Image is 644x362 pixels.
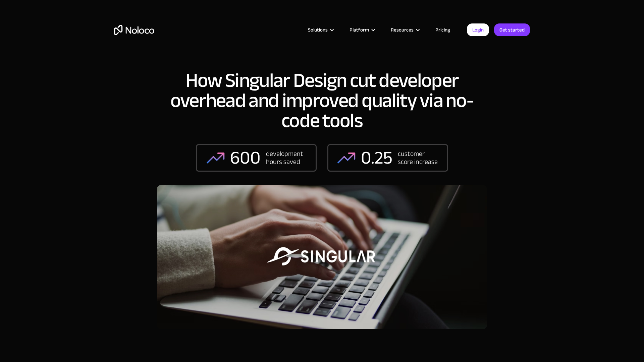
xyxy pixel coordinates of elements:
[361,148,392,168] div: 0.25
[467,23,489,36] a: Login
[308,25,328,34] div: Solutions
[382,25,427,34] div: Resources
[157,70,487,131] h1: How Singular Design cut developer overhead and improved quality via no-code tools
[494,23,530,36] a: Get started
[427,25,459,34] a: Pricing
[300,25,341,34] div: Solutions
[350,25,369,34] div: Platform
[398,150,438,166] div: customer score increase
[230,148,261,168] div: 600
[114,25,154,35] a: home
[266,150,306,166] div: development hours saved
[341,25,382,34] div: Platform
[391,25,414,34] div: Resources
